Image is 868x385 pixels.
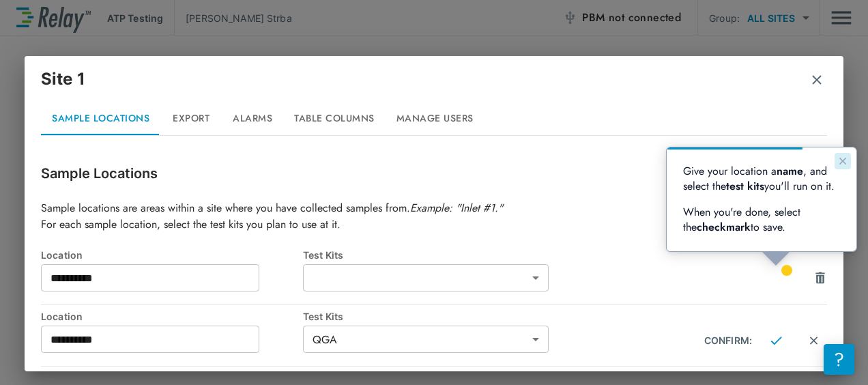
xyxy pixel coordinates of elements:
[800,327,827,354] button: Cancel
[41,311,303,322] div: Location
[303,326,549,353] div: QGA
[824,344,854,375] iframe: Resource center
[41,163,827,184] p: Sample Locations
[704,334,752,346] div: CONFIRM:
[41,200,827,233] p: Sample locations are areas within a site where you have collected samples from. For each sample l...
[283,102,386,135] button: Table Columns
[808,334,820,347] img: Close Icon
[303,311,565,322] div: Test Kits
[810,73,824,87] img: Remove
[386,102,484,135] button: Manage Users
[410,200,503,216] em: Example: "Inlet #1."
[160,102,222,135] button: Export
[813,271,827,285] img: Drawer Icon
[222,102,283,135] button: Alarms
[667,147,856,251] iframe: tooltip
[762,327,790,354] button: Confirm
[41,67,85,91] p: Site 1
[303,249,565,261] div: Test Kits
[41,249,303,261] div: Location
[770,334,782,347] img: Close Icon
[41,102,160,135] button: Sample Locations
